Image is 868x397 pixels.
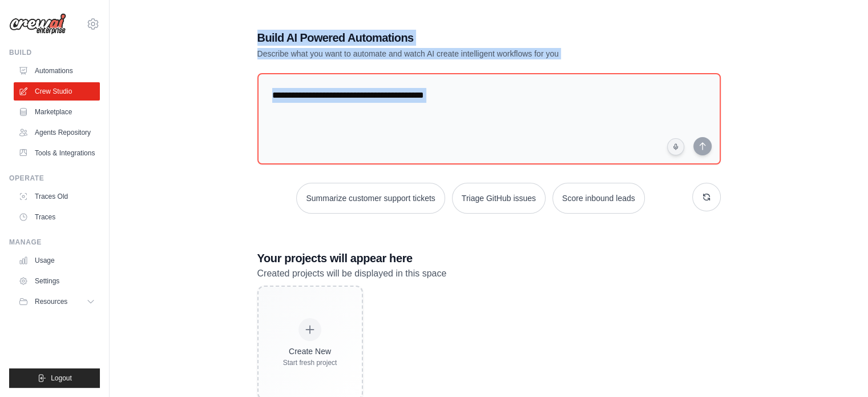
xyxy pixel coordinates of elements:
span: Resources [35,297,67,306]
button: Summarize customer support tickets [296,183,445,214]
a: Traces Old [14,187,100,206]
iframe: Chat Widget [811,342,868,397]
h1: Build AI Powered Automations [257,30,641,46]
button: Triage GitHub issues [452,183,546,214]
a: Settings [14,272,100,290]
h3: Your projects will appear here [257,250,721,266]
button: Get new suggestions [692,183,721,211]
a: Marketplace [14,103,100,121]
button: Resources [14,292,100,311]
button: Score inbound leads [552,183,645,214]
div: Create New [283,346,337,357]
a: Tools & Integrations [14,144,100,162]
a: Automations [14,62,100,80]
p: Created projects will be displayed in this space [257,266,721,281]
div: Manage [9,238,100,247]
img: Logo [9,13,66,35]
div: Operate [9,174,100,183]
span: Logout [51,374,72,383]
div: Build [9,48,100,57]
p: Describe what you want to automate and watch AI create intelligent workflows for you [257,48,641,59]
a: Agents Repository [14,123,100,142]
a: Usage [14,251,100,270]
button: Logout [9,368,100,388]
a: Crew Studio [14,82,100,101]
div: Start fresh project [283,358,337,367]
a: Traces [14,208,100,226]
button: Click to speak your automation idea [667,138,684,155]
